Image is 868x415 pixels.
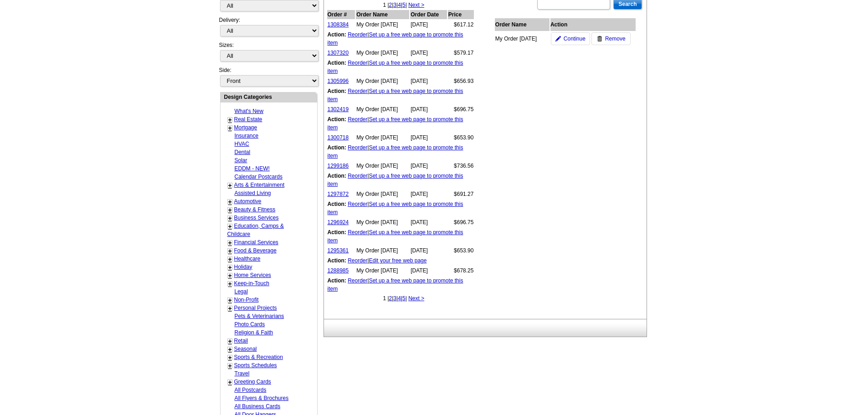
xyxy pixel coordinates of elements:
td: | [327,115,474,132]
a: Reorder [348,257,367,264]
td: $696.75 [448,105,474,114]
a: + [228,272,232,279]
a: Set up a free web page to promote this item [328,173,463,187]
td: $678.25 [448,266,474,275]
a: + [228,206,232,214]
a: Set up a free web page to promote this item [328,88,463,102]
a: Keep-in-Touch [234,280,269,287]
td: My Order [DATE] [356,246,409,255]
a: + [228,338,232,345]
td: [DATE] [410,266,447,275]
a: Solar [235,157,247,164]
a: + [228,264,232,271]
a: + [228,256,232,263]
a: + [228,346,232,353]
a: Reorder [348,60,367,66]
th: Price [448,10,474,19]
a: Travel [235,370,250,377]
th: Order Name [356,10,409,19]
td: My Order [DATE] [356,266,409,275]
a: Next > [408,295,424,302]
a: + [228,305,232,312]
a: + [228,198,232,205]
a: Personal Projects [234,305,277,311]
a: 5 [402,295,406,302]
a: Set up a free web page to promote this item [328,31,463,46]
a: Arts & Entertainment [234,182,285,188]
a: Seasonal [234,346,257,352]
a: 5 [402,2,406,8]
td: My Order [DATE] [356,48,409,57]
td: My Order [DATE] [356,20,409,29]
a: + [228,116,232,123]
div: 1 | | | | | [326,1,482,9]
a: Food & Beverage [234,247,277,254]
a: Education, Camps & Childcare [227,223,284,237]
td: | [327,228,474,245]
td: | [327,200,474,217]
a: + [228,354,232,361]
td: My Order [DATE] [356,77,409,86]
a: 1308384 [328,21,349,28]
th: Order Name [495,18,550,31]
a: 1307320 [328,50,349,56]
td: | [327,30,474,47]
a: Mortgage [234,124,257,131]
a: Sports & Recreation [234,354,283,360]
div: My Order [DATE] [495,35,545,43]
a: What's New [235,108,264,114]
td: $736.56 [448,161,474,170]
a: Business Services [234,215,279,221]
a: + [228,247,232,255]
td: | [327,58,474,76]
a: Reorder [348,144,367,151]
td: [DATE] [410,77,447,86]
a: Set up a free web page to promote this item [328,60,463,74]
b: Action: [328,144,346,151]
a: Next > [408,2,424,8]
td: $653.90 [448,246,474,255]
a: Set up a free web page to promote this item [328,116,463,131]
a: 3 [393,2,396,8]
a: + [228,239,232,246]
a: 2 [389,295,392,302]
a: Set up a free web page to promote this item [328,229,463,244]
a: + [228,182,232,189]
a: Religion & Faith [235,329,273,336]
a: Photo Cards [235,321,265,328]
iframe: LiveChat chat widget [686,203,868,415]
a: Reorder [348,116,367,123]
b: Action: [328,229,346,236]
div: Delivery: [219,16,318,41]
a: HVAC [235,141,249,147]
img: pencil-icon.gif [555,36,561,41]
a: 4 [398,295,401,302]
div: 1 | | | | | [326,294,482,302]
td: [DATE] [410,105,447,114]
a: 1302419 [328,106,349,113]
a: Set up a free web page to promote this item [328,201,463,215]
a: Continue [551,32,590,45]
b: Action: [328,173,346,179]
a: Set up a free web page to promote this item [328,144,463,159]
td: My Order [DATE] [356,161,409,170]
th: Order # [327,10,355,19]
a: + [228,297,232,304]
td: | [327,87,474,104]
td: [DATE] [410,246,447,255]
a: 3 [393,295,396,302]
a: All Flyers & Brochures [235,395,289,401]
a: Non-Profit [234,297,259,303]
a: Reorder [348,201,367,207]
a: + [228,223,232,230]
a: Financial Services [234,239,278,246]
a: + [228,362,232,369]
a: Assisted Living [235,190,271,196]
td: $691.27 [448,190,474,199]
td: [DATE] [410,190,447,199]
a: Reorder [348,88,367,94]
a: Home Services [234,272,271,278]
td: $653.90 [448,133,474,142]
a: + [228,215,232,222]
b: Action: [328,201,346,207]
